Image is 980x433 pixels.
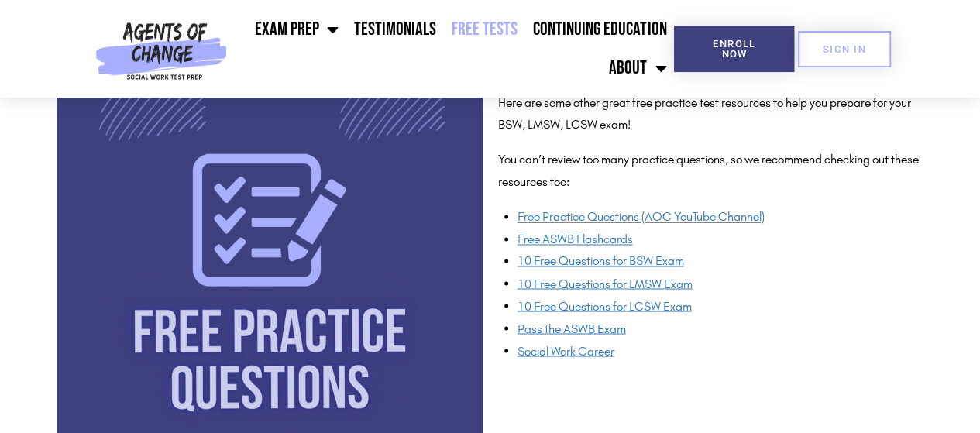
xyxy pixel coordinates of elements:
[798,31,891,67] a: SIGN IN
[518,321,626,335] span: Pass the ASWB Exam
[823,44,866,54] span: SIGN IN
[518,232,633,246] a: Free ASWB Flashcards
[518,298,692,313] a: 10 Free Questions for LCSW Exam
[525,10,674,49] a: Continuing Education
[518,321,629,335] a: Pass the ASWB Exam
[674,26,794,72] a: Enroll Now
[601,49,674,88] a: About
[518,209,765,224] a: Free Practice Questions (AOC YouTube Channel)
[346,10,444,49] a: Testimonials
[233,10,674,88] nav: Menu
[444,10,525,49] a: Free Tests
[247,10,346,49] a: Exam Prep
[498,92,924,137] p: Here are some other great free practice test resources to help you prepare for your BSW, LMSW, LC...
[518,276,693,290] a: 10 Free Questions for LMSW Exam
[518,253,684,268] a: 10 Free Questions for BSW Exam
[518,343,614,358] a: Social Work Career
[498,149,924,194] p: You can’t review too many practice questions, so we recommend checking out these resources too:
[699,39,769,59] span: Enroll Now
